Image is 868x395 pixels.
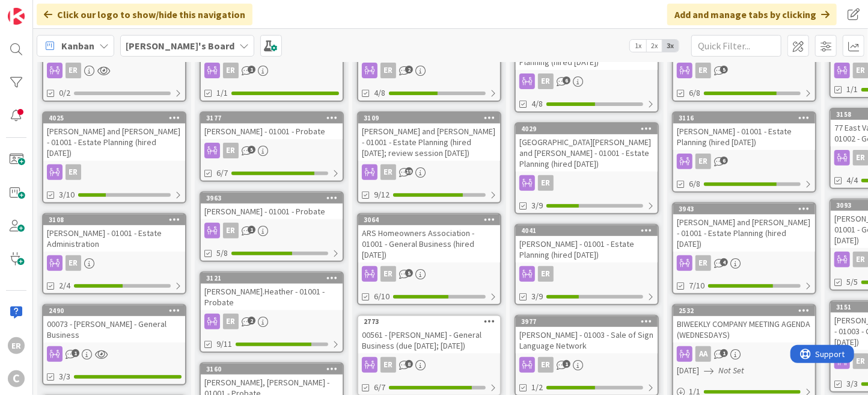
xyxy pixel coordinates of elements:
div: AA [673,346,815,362]
div: 3108 [49,216,185,224]
div: ER [66,63,81,78]
div: 3064ARS Homeowners Association - 01001 - General Business (hired [DATE]) [358,214,500,263]
div: 3963 [201,193,343,204]
div: ER [66,164,81,180]
a: 3943[PERSON_NAME] and [PERSON_NAME] - 01001 - Estate Planning (hired [DATE])ER7/10 [672,202,816,294]
div: [PERSON_NAME] and [PERSON_NAME] - 01001 - Estate Planning (hired [DATE]) [673,214,815,252]
span: [DATE] [677,364,699,377]
span: 1/2 [531,381,543,394]
div: ER [381,63,396,78]
div: ER [8,337,25,354]
span: 5 [248,146,255,154]
span: 9/11 [216,338,232,350]
div: 2773 [358,316,500,327]
span: 6/10 [374,290,390,303]
span: 1 [720,349,728,357]
div: ER [223,314,239,329]
div: ER [43,255,185,271]
div: 3943[PERSON_NAME] and [PERSON_NAME] - 01001 - Estate Planning (hired [DATE]) [673,204,815,252]
div: 3116 [679,114,815,122]
div: 00073 - [PERSON_NAME] - General Business [43,316,185,343]
span: 5 [720,66,728,73]
div: [PERSON_NAME] and [PERSON_NAME] - 01001 - Estate Planning (hired [DATE]; review session [DATE]) [358,123,500,161]
div: [PERSON_NAME] - 01001 - Estate Planning (hired [DATE]) [516,236,658,263]
div: ER [223,63,239,78]
span: 19 [405,167,413,175]
a: 4025[PERSON_NAME] and [PERSON_NAME] - 01001 - Estate Planning (hired [DATE])ER3/10 [42,111,186,204]
span: 1/1 [846,83,858,96]
div: ER [358,357,500,373]
input: Quick Filter... [691,35,781,57]
span: 6 [720,157,728,164]
span: 0/2 [59,87,70,99]
span: 2 [405,66,413,73]
div: ER [358,266,500,282]
span: 1 [248,66,255,73]
div: ER [201,314,343,329]
div: AA [695,346,711,362]
div: 3116 [673,113,815,123]
div: ER [201,63,343,78]
div: 3160 [206,365,343,373]
div: Add and manage tabs by clicking [667,4,837,25]
div: ER [538,175,554,191]
div: 4041 [521,226,658,235]
span: 2 [248,317,255,325]
a: 3121[PERSON_NAME].Heather - 01001 - ProbateER9/11 [200,272,344,353]
a: 4029[GEOGRAPHIC_DATA][PERSON_NAME] and [PERSON_NAME] - 01001 - Estate Planning (hired [DATE])ER3/9 [515,122,659,214]
div: 3116[PERSON_NAME] - 01001 - Estate Planning (hired [DATE]) [673,113,815,150]
div: 3943 [673,204,815,214]
div: ER [223,223,239,238]
div: 3943 [679,205,815,213]
div: 3064 [358,214,500,225]
div: 4025 [49,114,185,122]
a: Shake, [PERSON_NAME] and [PERSON_NAME] - 01001 - Estate Planning (hired [DATE])ER4/8 [515,20,659,113]
div: 3977[PERSON_NAME] - 01003 - Sale of Sign Language Network [516,316,658,353]
div: [GEOGRAPHIC_DATA][PERSON_NAME] and [PERSON_NAME] - 01001 - Estate Planning (hired [DATE]) [516,134,658,172]
span: 1 [72,349,79,357]
div: ER [201,223,343,238]
span: 4/8 [374,87,385,99]
div: 3977 [521,317,658,326]
span: 4/4 [846,174,858,187]
span: Support [25,2,55,16]
div: 3121[PERSON_NAME].Heather - 01001 - Probate [201,273,343,310]
img: Visit kanbanzone.com [8,8,25,25]
div: [PERSON_NAME] - 01003 - Sale of Sign Language Network [516,327,658,353]
span: 2x [646,40,662,52]
div: ER [516,266,658,282]
div: BIWEEKLY COMPANY MEETING AGENDA (WEDNESDAYS) [673,316,815,343]
div: ER [43,63,185,78]
div: 3121 [206,274,343,282]
div: 4029 [521,125,658,133]
div: ER [695,255,711,271]
div: Click our logo to show/hide this navigation [37,4,252,25]
span: 6/8 [689,87,700,99]
div: C [8,370,25,387]
div: 2773 [364,317,500,326]
span: 3x [662,40,679,52]
div: ER [695,63,711,78]
div: ER [516,73,658,89]
span: 2/4 [59,279,70,292]
div: [PERSON_NAME].Heather - 01001 - Probate [201,284,343,310]
a: 3108[PERSON_NAME] - 01001 - Estate AdministrationER2/4 [42,213,186,294]
a: 3177[PERSON_NAME] - 01001 - ProbateER6/7 [200,111,344,182]
div: 4041[PERSON_NAME] - 01001 - Estate Planning (hired [DATE]) [516,225,658,263]
div: ER [516,175,658,191]
span: 4/8 [531,98,543,110]
span: 5/5 [846,276,858,288]
div: 3109 [364,114,500,122]
div: ER [223,143,239,158]
div: 2532 [679,306,815,315]
div: ER [538,73,554,89]
div: 3177 [201,113,343,123]
div: 3177 [206,114,343,122]
a: 3963[PERSON_NAME] - 01001 - ProbateER5/8 [200,191,344,262]
div: ER [673,63,815,78]
a: 4041[PERSON_NAME] - 01001 - Estate Planning (hired [DATE])ER3/9 [515,224,659,305]
div: 3177[PERSON_NAME] - 01001 - Probate [201,113,343,139]
a: 3116[PERSON_NAME] - 01001 - Estate Planning (hired [DATE])ER6/8 [672,111,816,193]
span: 1 [248,226,255,234]
div: 4041 [516,225,658,236]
